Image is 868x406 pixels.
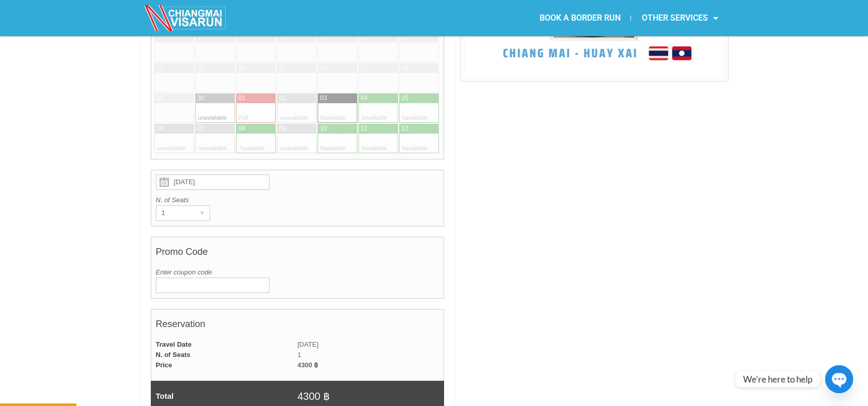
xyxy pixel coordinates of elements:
[279,94,286,103] div: 02
[320,94,327,103] div: 03
[361,94,368,103] div: 04
[239,94,245,103] div: 01
[195,206,210,220] div: ▾
[198,63,204,72] div: 23
[156,206,190,220] div: 1
[320,63,327,72] div: 26
[402,124,408,133] div: 12
[156,195,439,205] label: N. of Seats
[361,33,368,42] div: 20
[151,339,297,350] td: Travel Date
[402,94,408,103] div: 05
[239,63,245,72] div: 24
[198,124,204,133] div: 07
[157,63,164,72] div: 22
[320,33,327,42] div: 19
[157,33,164,42] div: 15
[297,350,444,360] td: 1
[151,350,297,360] td: N. of Seats
[198,94,204,103] div: 30
[279,33,286,42] div: 18
[239,124,245,133] div: 08
[279,124,286,133] div: 09
[198,33,204,42] div: 16
[157,94,164,103] div: 29
[157,124,164,133] div: 06
[297,339,444,350] td: [DATE]
[156,241,439,267] h4: Promo Code
[402,63,408,72] div: 28
[361,124,368,133] div: 11
[279,63,286,72] div: 25
[297,360,444,370] td: 4300 ฿
[631,6,728,30] a: OTHER SERVICES
[402,33,408,42] div: 21
[361,63,368,72] div: 27
[156,314,439,339] h4: Reservation
[529,6,630,30] a: BOOK A BORDER RUN
[434,6,728,30] nav: Menu
[156,267,439,278] label: Enter coupon code
[151,360,297,370] td: Price
[239,33,245,42] div: 17
[320,124,327,133] div: 10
